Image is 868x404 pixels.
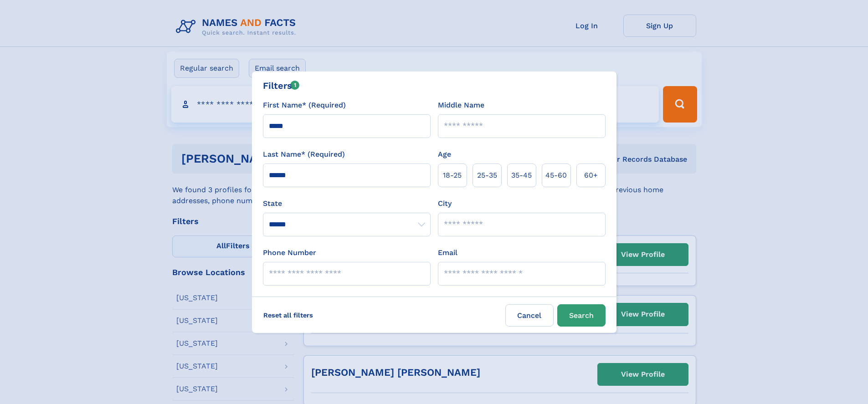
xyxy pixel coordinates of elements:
[263,100,346,111] label: First Name* (Required)
[477,170,497,181] span: 25‑35
[584,170,598,181] span: 60+
[545,170,567,181] span: 45‑60
[438,198,452,209] label: City
[257,304,319,326] label: Reset all filters
[443,170,462,181] span: 18‑25
[438,149,451,160] label: Age
[438,247,457,258] label: Email
[511,170,532,181] span: 35‑45
[263,198,431,209] label: State
[557,304,606,327] button: Search
[505,304,554,327] label: Cancel
[263,149,345,160] label: Last Name* (Required)
[438,100,484,111] label: Middle Name
[263,247,316,258] label: Phone Number
[263,79,300,92] div: Filters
